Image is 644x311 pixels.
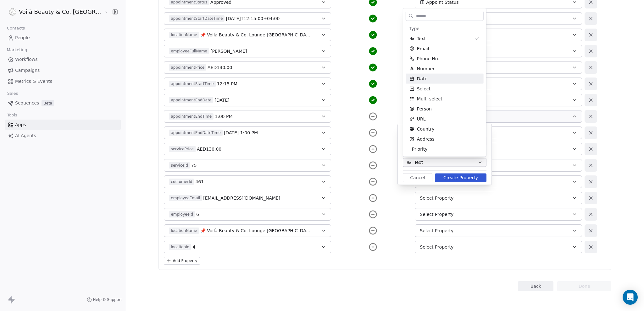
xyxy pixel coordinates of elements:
span: Type [409,25,419,32]
span: Address [417,136,435,142]
span: Number [417,66,435,72]
span: URL [417,116,426,122]
span: Person [417,106,432,112]
span: Multi-select [417,96,442,102]
span: Phone No. [417,56,439,62]
span: Priority [412,146,428,152]
span: Email [417,46,429,52]
span: Date [417,76,427,82]
span: Select [417,86,430,92]
span: Text [417,35,426,42]
span: Country [417,126,435,132]
div: Suggestions [406,24,484,154]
